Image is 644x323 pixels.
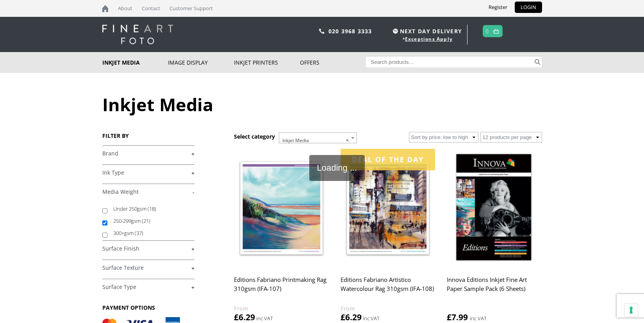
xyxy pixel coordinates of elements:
[102,188,194,196] a: -
[168,52,234,73] a: Image Display
[391,27,462,36] span: NEXT DAY DELIVERY
[148,205,156,212] span: (18)
[113,215,187,227] label: 250-299gsm
[485,25,489,37] a: 0
[341,149,435,267] img: Editions Fabriano Artistico Watercolour Rag 310gsm (IFA-108)
[393,29,398,34] img: time.svg
[300,52,366,73] a: Offers
[346,135,349,146] span: ×
[102,240,194,256] h4: Surface Finish
[319,29,325,34] img: phone.svg
[102,150,194,157] a: +
[113,203,187,215] label: Under 250gsm
[279,132,357,143] span: Inkjet Media
[234,312,255,323] bdi: 6.29
[447,149,541,323] a: Innova Editions Inkjet Fine Art Paper Sample Pack (6 Sheets) £7.99 inc VAT
[405,36,453,42] a: Exceptions Apply
[102,145,194,161] h4: Brand
[447,312,468,323] bdi: 7.99
[341,272,435,304] h2: Editions Fabriano Artistico Watercolour Rag 310gsm (IFA-108)
[234,52,300,73] a: Inkjet Printers
[409,132,478,143] select: Shop order
[102,92,542,116] h1: Inkjet Media
[102,264,194,272] a: +
[447,312,451,323] span: £
[493,29,499,34] img: basket.svg
[470,314,487,323] strong: inc VAT
[102,279,194,294] h4: Surface Type
[234,133,275,140] h3: Select category
[102,52,168,73] a: Inkjet Media
[341,149,435,170] div: Deal of the day
[533,57,542,67] button: Search
[515,2,542,13] a: LOGIN
[328,27,372,35] a: 020 3968 3333
[102,25,173,44] img: logo-white.svg
[102,169,194,177] a: +
[102,132,194,139] h3: FILTER BY
[624,303,638,317] button: Your consent preferences for tracking technologies
[341,312,345,323] span: £
[341,312,362,323] bdi: 6.29
[341,149,435,323] a: Deal of the day Editions Fabriano Artistico Watercolour Rag 310gsm (IFA-108) £6.29
[102,164,194,180] h4: Ink Type
[102,283,194,291] a: +
[234,149,328,267] img: Editions Fabriano Printmaking Rag 310gsm (IFA-107)
[483,2,513,13] a: Register
[142,217,150,224] span: (21)
[102,304,194,311] h3: PAYMENT OPTIONS
[234,312,239,323] span: £
[135,229,143,236] span: (37)
[102,245,194,253] a: +
[309,155,365,181] div: Loading ...
[234,149,328,323] a: Editions Fabriano Printmaking Rag 310gsm (IFA-107) £6.29
[234,272,328,304] h2: Editions Fabriano Printmaking Rag 310gsm (IFA-107)
[102,260,194,275] h4: Surface Texture
[447,272,541,304] h2: Innova Editions Inkjet Fine Art Paper Sample Pack (6 Sheets)
[113,227,187,239] label: 300+gsm
[447,149,541,267] img: Innova Editions Inkjet Fine Art Paper Sample Pack (6 Sheets)
[279,133,357,148] span: Inkjet Media
[366,57,533,67] input: Search products…
[102,184,194,199] h4: Media Weight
